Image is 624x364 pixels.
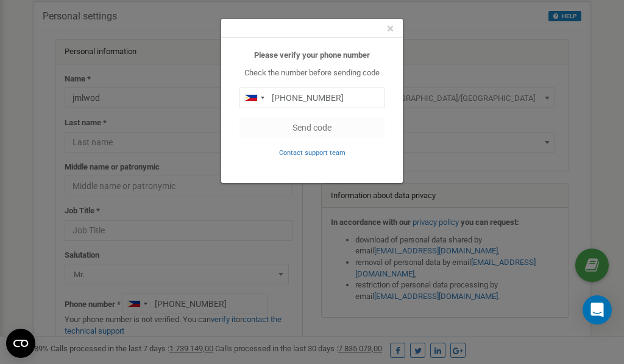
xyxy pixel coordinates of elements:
button: Close [387,22,394,35]
a: Contact support team [279,148,346,157]
small: Contact support team [279,149,346,157]
input: 0905 123 4567 [239,88,385,108]
b: Please verify your phone number [254,50,370,60]
div: Open Intercom Messenger [583,295,612,325]
span: × [387,21,394,36]
button: Send code [239,117,385,138]
div: Telephone country code [240,88,268,108]
p: Check the number before sending code [239,67,385,79]
button: Open CMP widget [6,329,35,358]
